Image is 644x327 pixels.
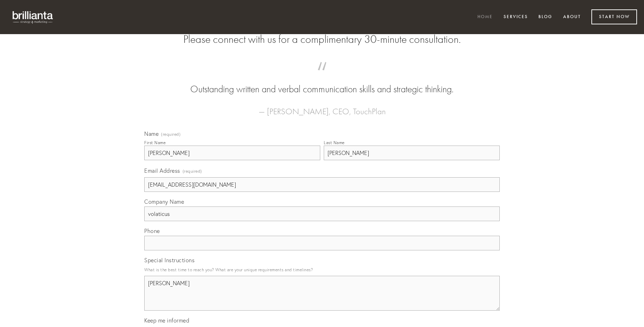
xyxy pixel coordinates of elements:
[144,33,500,46] h2: Please connect with us for a complimentary 30-minute consultation.
[144,130,159,137] span: Name
[591,9,637,24] a: Start Now
[144,317,189,324] span: Keep me informed
[7,7,59,27] img: brillianta - research, strategy, marketing
[559,11,585,23] a: About
[144,257,194,264] span: Special Instructions
[144,276,500,311] textarea: [PERSON_NAME]
[499,11,532,23] a: Services
[144,140,166,145] div: First Name
[155,69,489,96] blockquote: Outstanding written and verbal communication skills and strategic thinking.
[155,96,489,118] figcaption: — [PERSON_NAME], CEO, TouchPlan
[155,69,489,83] span: “
[324,140,345,145] div: Last Name
[144,198,184,205] span: Company Name
[144,227,160,234] span: Phone
[183,166,202,176] span: (required)
[144,167,180,174] span: Email Address
[473,11,497,23] a: Home
[161,132,181,137] span: (required)
[144,265,500,274] p: What is the best time to reach you? What are your unique requirements and timelines?
[534,11,557,23] a: Blog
